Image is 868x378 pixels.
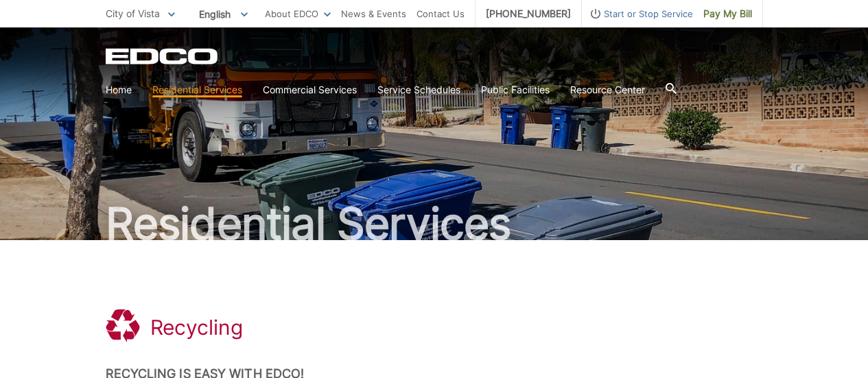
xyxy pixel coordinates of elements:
h2: Residential Services [106,202,763,246]
a: Service Schedules [377,82,460,97]
a: About EDCO [265,6,331,21]
span: Pay My Bill [703,6,752,21]
a: EDCD logo. Return to the homepage. [106,48,220,64]
a: Public Facilities [481,82,550,97]
a: Home [106,82,132,97]
h1: Recycling [150,315,243,340]
a: Residential Services [152,82,242,97]
span: City of Vista [106,8,160,19]
a: Contact Us [417,6,465,21]
a: Resource Center [570,82,645,97]
span: English [189,3,258,25]
a: News & Events [341,6,406,21]
a: Commercial Services [263,82,357,97]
